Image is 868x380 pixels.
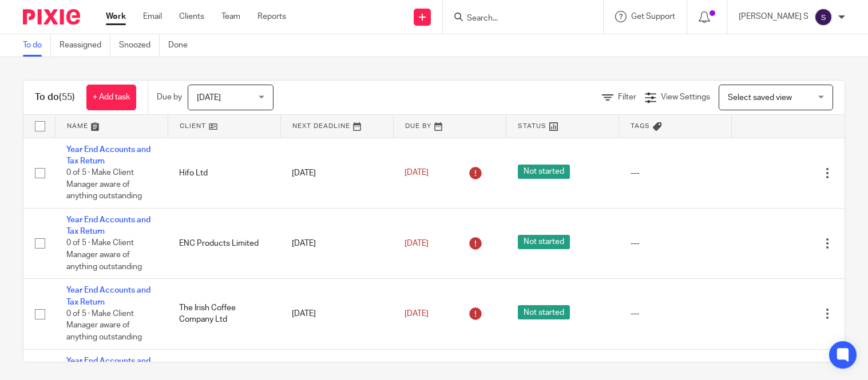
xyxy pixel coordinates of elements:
[66,286,150,306] a: Year End Accounts and Tax Return
[280,138,393,208] td: [DATE]
[631,13,675,21] span: Get Support
[280,208,393,278] td: [DATE]
[631,238,720,249] div: ---
[518,165,570,179] span: Not started
[518,235,570,249] span: Not started
[661,93,710,101] span: View Settings
[66,239,142,271] span: 0 of 5 · Make Client Manager aware of anything outstanding
[631,123,650,129] span: Tags
[168,279,280,349] td: The Irish Coffee Company Ltd
[518,305,570,319] span: Not started
[60,34,110,57] a: Reassigned
[618,93,636,101] span: Filter
[814,8,833,26] img: svg%3E
[197,94,221,102] span: [DATE]
[739,11,808,22] p: [PERSON_NAME] S
[179,11,204,22] a: Clients
[66,169,142,200] span: 0 of 5 · Make Client Manager aware of anything outstanding
[257,11,286,22] a: Reports
[66,146,150,165] a: Year End Accounts and Tax Return
[66,216,150,235] a: Year End Accounts and Tax Return
[143,11,162,22] a: Email
[168,34,196,57] a: Done
[59,93,75,102] span: (55)
[405,169,429,177] span: [DATE]
[168,138,280,208] td: Hifo Ltd
[23,9,80,25] img: Pixie
[119,34,160,57] a: Snoozed
[23,34,51,57] a: To do
[86,85,136,110] a: + Add task
[66,310,142,341] span: 0 of 5 · Make Client Manager aware of anything outstanding
[35,91,75,103] h1: To do
[466,14,569,24] input: Search
[157,91,182,103] p: Due by
[631,167,720,179] div: ---
[280,279,393,349] td: [DATE]
[168,208,280,278] td: ENC Products Limited
[631,308,720,319] div: ---
[66,357,150,377] a: Year End Accounts and Tax Return
[221,11,240,22] a: Team
[405,310,429,318] span: [DATE]
[728,94,792,102] span: Select saved view
[405,239,429,247] span: [DATE]
[106,11,126,22] a: Work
